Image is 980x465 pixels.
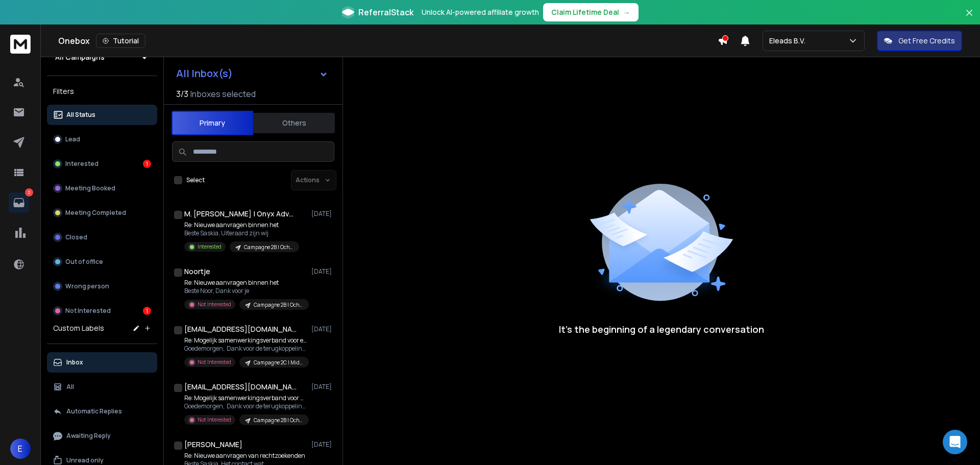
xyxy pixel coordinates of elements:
[65,307,111,315] p: Not Interested
[190,88,256,100] h3: Inboxes selected
[65,282,109,290] p: Wrong person
[358,6,413,18] span: ReferralStack
[47,252,157,272] button: Out of office
[184,209,297,219] h1: M. [PERSON_NAME] | Onyx Advocaten
[311,440,334,449] p: [DATE]
[47,227,157,248] button: Closed
[198,358,231,366] p: Not Interested
[143,307,151,315] div: 1
[47,84,157,99] h3: Filters
[184,336,307,345] p: Re: Mogelijk samenwerkingsverband voor erfrecht
[65,184,115,192] p: Meeting Booked
[168,63,336,84] button: All Inbox(s)
[65,258,103,266] p: Out of office
[65,233,87,241] p: Closed
[184,221,299,229] p: Re: Nieuwe aanvragen binnen het
[184,452,305,460] p: Re: Nieuwe aanvragen van rechtzoekenden
[311,210,334,218] p: [DATE]
[58,34,718,48] div: Onebox
[96,34,145,48] button: Tutorial
[254,359,303,366] p: Campagne 2C | Middag: Erfrecht Hele Land
[963,6,976,31] button: Close banner
[184,287,307,295] p: Beste Noor, Dank voor je
[47,178,157,199] button: Meeting Booked
[254,301,303,309] p: Campagne 2B | Ochtend: Huurrecht [GEOGRAPHIC_DATA], [GEOGRAPHIC_DATA], [GEOGRAPHIC_DATA] en [GEOG...
[10,438,31,459] button: E
[47,154,157,174] button: Interested1
[253,112,335,134] button: Others
[66,432,111,440] p: Awaiting Reply
[244,243,293,251] p: Campagne 2B | Ochtend: Huurrecht [GEOGRAPHIC_DATA], [GEOGRAPHIC_DATA], [GEOGRAPHIC_DATA] en [GEOG...
[184,324,297,334] h1: [EMAIL_ADDRESS][DOMAIN_NAME]
[65,160,99,168] p: Interested
[176,68,233,79] h1: All Inbox(s)
[47,129,157,150] button: Lead
[66,358,83,366] p: Inbox
[171,111,253,135] button: Primary
[47,105,157,125] button: All Status
[184,266,210,277] h1: Noortje
[47,377,157,397] button: All
[47,352,157,373] button: Inbox
[184,394,307,402] p: Re: Mogelijk samenwerkingsverband voor huurrechtzaken
[184,382,297,392] h1: [EMAIL_ADDRESS][DOMAIN_NAME]
[47,426,157,446] button: Awaiting Reply
[254,417,303,424] p: Campagne 2B | Ochtend: Huurrecht [GEOGRAPHIC_DATA], [GEOGRAPHIC_DATA], [GEOGRAPHIC_DATA] en [GEOG...
[65,209,126,217] p: Meeting Completed
[66,111,95,119] p: All Status
[53,323,104,333] h3: Custom Labels
[186,176,205,184] label: Select
[47,401,157,422] button: Automatic Replies
[184,229,299,237] p: Beste Saskia, Uiteraard zijn wij
[311,325,334,333] p: [DATE]
[47,301,157,321] button: Not Interested1
[877,31,962,51] button: Get Free Credits
[198,416,231,424] p: Not Interested
[25,188,33,197] p: 2
[176,88,188,100] span: 3 / 3
[559,322,764,336] p: It’s the beginning of a legendary conversation
[66,456,104,464] p: Unread only
[65,135,80,143] p: Lead
[898,36,955,46] p: Get Free Credits
[422,7,539,17] p: Unlock AI-powered affiliate growth
[184,439,242,450] h1: [PERSON_NAME]
[47,276,157,297] button: Wrong person
[66,383,74,391] p: All
[143,160,151,168] div: 1
[311,383,334,391] p: [DATE]
[623,7,630,17] span: →
[184,402,307,410] p: Goedemorgen, Dank voor de terugkoppeling. Als je
[769,36,810,46] p: Eleads B.V.
[55,52,105,62] h1: All Campaigns
[184,279,307,287] p: Re: Nieuwe aanvragen binnen het
[66,407,122,415] p: Automatic Replies
[47,47,157,67] button: All Campaigns
[9,192,29,213] a: 2
[198,301,231,308] p: Not Interested
[184,345,307,353] p: Goedemorgen, Dank voor de terugkoppeling. Fijn weekend. Met
[543,3,639,21] button: Claim Lifetime Deal→
[311,267,334,276] p: [DATE]
[943,430,967,454] div: Open Intercom Messenger
[198,243,222,251] p: Interested
[47,203,157,223] button: Meeting Completed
